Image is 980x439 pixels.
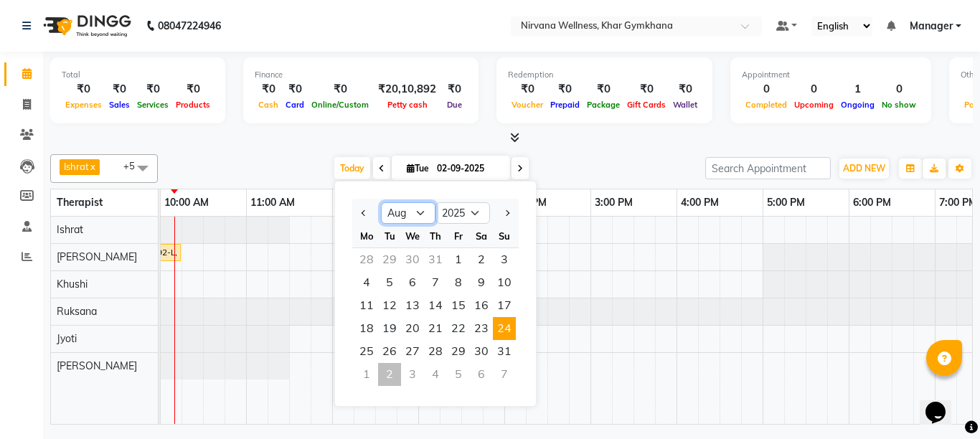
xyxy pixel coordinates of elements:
div: Wednesday, August 13, 2025 [401,294,424,317]
div: Thursday, August 21, 2025 [424,317,447,340]
div: Saturday, August 30, 2025 [470,340,493,363]
div: ₹0 [442,81,467,98]
span: Products [172,100,214,110]
span: Today [334,157,370,179]
span: Gift Cards [623,100,669,110]
span: Package [583,100,623,110]
span: 28 [424,340,447,363]
span: Manager [910,19,953,34]
span: Ishrat [57,223,83,236]
span: 1 [447,248,470,271]
span: 30 [470,340,493,363]
span: 25 [355,340,378,363]
span: 23 [470,317,493,340]
span: Prepaid [547,100,583,110]
span: Ongoing [837,100,878,110]
div: 0 [878,81,920,98]
div: Mo [355,225,378,247]
div: ₹0 [308,81,372,98]
div: Wednesday, September 3, 2025 [401,363,424,386]
span: 24 [493,317,516,340]
img: logo [37,6,135,46]
span: ADD NEW [843,163,885,174]
div: Monday, August 11, 2025 [355,294,378,317]
a: 11:00 AM [247,192,298,213]
input: Search Appointment [705,157,831,179]
span: 16 [470,294,493,317]
div: Wednesday, August 27, 2025 [401,340,424,363]
span: 11 [355,294,378,317]
span: 3 [493,248,516,271]
span: Online/Custom [308,100,372,110]
div: Saturday, September 6, 2025 [470,363,493,386]
div: Sunday, September 7, 2025 [493,363,516,386]
span: 17 [493,294,516,317]
div: Sa [470,225,493,247]
div: Tuesday, August 12, 2025 [378,294,401,317]
div: ₹0 [282,81,308,98]
div: Saturday, August 16, 2025 [470,294,493,317]
div: Saturday, August 23, 2025 [470,317,493,340]
div: Thursday, July 31, 2025 [424,248,447,271]
div: ₹0 [508,81,547,98]
span: 18 [355,317,378,340]
span: 9 [470,271,493,294]
div: Sunday, August 17, 2025 [493,294,516,317]
div: Fr [447,225,470,247]
div: Tuesday, September 2, 2025 [378,363,401,386]
div: Monday, July 28, 2025 [355,248,378,271]
a: 10:00 AM [161,192,212,213]
select: Select year [435,202,490,224]
div: Thursday, August 14, 2025 [424,294,447,317]
div: Monday, August 18, 2025 [355,317,378,340]
span: Wallet [669,100,701,110]
div: Friday, August 22, 2025 [447,317,470,340]
span: Expenses [62,100,105,110]
span: 2 [470,248,493,271]
span: 5 [378,271,401,294]
span: 20 [401,317,424,340]
span: 13 [401,294,424,317]
span: 21 [424,317,447,340]
span: 22 [447,317,470,340]
div: Appointment [742,69,920,81]
span: 27 [401,340,424,363]
span: 10 [493,271,516,294]
a: 3:00 PM [591,192,636,213]
span: No show [878,100,920,110]
span: [PERSON_NAME] [57,250,137,263]
span: Ruksana [57,305,97,318]
span: 12 [378,294,401,317]
div: ₹0 [547,81,583,98]
span: Jyoti [57,332,77,345]
div: Monday, September 1, 2025 [355,363,378,386]
div: Th [424,225,447,247]
div: Sunday, August 3, 2025 [493,248,516,271]
input: 2025-09-02 [433,158,504,179]
div: We [401,225,424,247]
span: Card [282,100,308,110]
span: 31 [493,340,516,363]
a: x [89,161,95,172]
iframe: chat widget [920,382,966,425]
div: ₹0 [105,81,133,98]
div: ₹20,10,892 [372,81,442,98]
span: 4 [355,271,378,294]
div: Friday, August 8, 2025 [447,271,470,294]
span: 7 [424,271,447,294]
button: Next month [501,202,513,225]
div: ₹0 [669,81,701,98]
span: Completed [742,100,791,110]
span: 8 [447,271,470,294]
span: Voucher [508,100,547,110]
div: Thursday, August 28, 2025 [424,340,447,363]
div: Tuesday, August 19, 2025 [378,317,401,340]
div: Tuesday, August 26, 2025 [378,340,401,363]
span: 6 [401,271,424,294]
div: ₹0 [255,81,282,98]
div: Tuesday, August 5, 2025 [378,271,401,294]
div: Saturday, August 9, 2025 [470,271,493,294]
a: 6:00 PM [849,192,895,213]
div: Su [493,225,516,247]
div: Redemption [508,69,701,81]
